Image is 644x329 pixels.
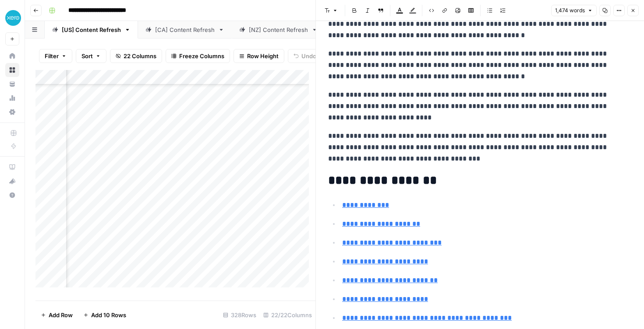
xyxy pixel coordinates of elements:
[6,175,19,188] div: What's new?
[155,25,215,34] div: [CA] Content Refresh
[124,52,156,60] span: 22 Columns
[91,311,126,319] span: Add 10 Rows
[249,25,308,34] div: [NZ] Content Refresh
[288,49,322,63] button: Undo
[166,49,230,63] button: Freeze Columns
[219,308,260,322] div: 328 Rows
[81,52,93,60] span: Sort
[551,5,597,16] button: 1,474 words
[5,10,21,26] img: XeroOps Logo
[5,7,19,29] button: Workspace: XeroOps
[179,52,224,60] span: Freeze Columns
[247,52,279,60] span: Row Height
[138,21,232,38] a: [CA] Content Refresh
[35,308,78,322] button: Add Row
[301,52,316,60] span: Undo
[5,91,19,105] a: Usage
[5,160,19,174] a: AirOps Academy
[5,49,19,63] a: Home
[78,308,131,322] button: Add 10 Rows
[5,77,19,91] a: Your Data
[5,63,19,77] a: Browse
[232,21,325,38] a: [NZ] Content Refresh
[49,311,73,319] span: Add Row
[76,49,106,63] button: Sort
[234,49,284,63] button: Row Height
[555,7,585,14] span: 1,474 words
[39,49,72,63] button: Filter
[110,49,162,63] button: 22 Columns
[260,308,315,322] div: 22/22 Columns
[45,21,138,38] a: [US] Content Refresh
[5,174,19,188] button: What's new?
[62,25,121,34] div: [US] Content Refresh
[5,188,19,202] button: Help + Support
[5,105,19,119] a: Settings
[45,52,59,60] span: Filter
